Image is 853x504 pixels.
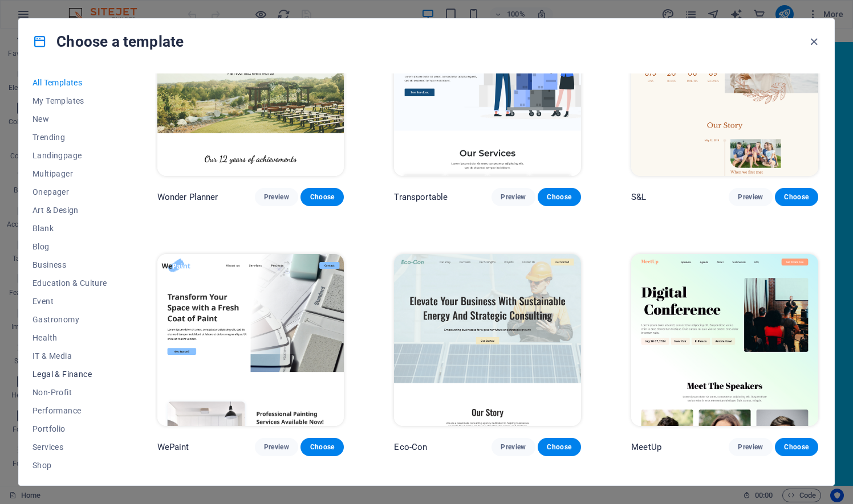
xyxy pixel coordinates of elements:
[300,188,344,206] button: Choose
[33,242,107,251] span: Blog
[538,188,581,206] button: Choose
[33,370,107,379] span: Legal & Finance
[631,254,818,426] img: MeetUp
[784,192,809,202] span: Choose
[33,151,107,160] span: Landingpage
[33,146,107,165] button: Landingpage
[264,192,289,202] span: Preview
[33,456,107,474] button: Shop
[492,438,535,456] button: Preview
[33,73,107,92] button: All Templates
[738,442,763,452] span: Preview
[33,420,107,438] button: Portfolio
[33,329,107,347] button: Health
[33,183,107,201] button: Onepager
[264,442,289,452] span: Preview
[538,438,581,456] button: Choose
[255,188,298,206] button: Preview
[33,114,107,124] span: New
[33,274,107,292] button: Education & Culture
[33,201,107,219] button: Art & Design
[33,187,107,196] span: Onepager
[33,292,107,310] button: Event
[33,461,107,470] span: Shop
[33,333,107,342] span: Health
[33,347,107,365] button: IT & Media
[394,191,448,203] p: Transportable
[33,110,107,128] button: New
[547,192,572,202] span: Choose
[33,206,107,215] span: Art & Design
[33,256,107,274] button: Business
[255,438,298,456] button: Preview
[492,188,535,206] button: Preview
[33,297,107,306] span: Event
[33,351,107,360] span: IT & Media
[157,191,218,203] p: Wonder Planner
[775,188,818,206] button: Choose
[33,388,107,397] span: Non-Profit
[729,438,772,456] button: Preview
[33,78,107,87] span: All Templates
[33,128,107,146] button: Trending
[33,260,107,269] span: Business
[33,310,107,329] button: Gastronomy
[631,441,661,453] p: MeetUp
[157,254,344,426] img: WePaint
[501,192,526,202] span: Preview
[784,442,809,452] span: Choose
[33,224,107,233] span: Blank
[33,133,107,142] span: Trending
[33,237,107,256] button: Blog
[729,188,772,206] button: Preview
[394,441,427,453] p: Eco-Con
[33,315,107,324] span: Gastronomy
[300,438,344,456] button: Choose
[33,383,107,401] button: Non-Profit
[33,424,107,433] span: Portfolio
[157,441,189,453] p: WePaint
[501,442,526,452] span: Preview
[775,438,818,456] button: Choose
[738,192,763,202] span: Preview
[631,4,818,176] img: S&L
[33,92,107,110] button: My Templates
[394,254,581,426] img: Eco-Con
[631,191,646,203] p: S&L
[33,401,107,420] button: Performance
[310,442,335,452] span: Choose
[33,438,107,456] button: Services
[157,4,344,176] img: Wonder Planner
[33,96,107,105] span: My Templates
[33,165,107,183] button: Multipager
[33,278,107,288] span: Education & Culture
[310,192,335,202] span: Choose
[33,32,184,51] h4: Choose a template
[33,169,107,178] span: Multipager
[394,4,581,176] img: Transportable
[33,406,107,415] span: Performance
[547,442,572,452] span: Choose
[33,365,107,383] button: Legal & Finance
[33,219,107,237] button: Blank
[33,442,107,452] span: Services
